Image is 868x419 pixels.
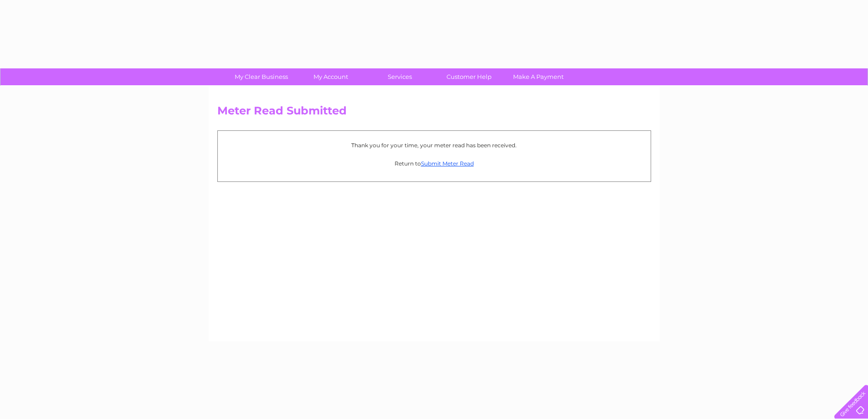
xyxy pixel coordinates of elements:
a: Customer Help [431,68,507,85]
a: Make A Payment [501,68,576,85]
a: Submit Meter Read [421,160,474,167]
p: Thank you for your time, your meter read has been received. [222,141,646,150]
a: My Clear Business [224,68,299,85]
p: Return to [222,159,646,168]
a: My Account [293,68,368,85]
a: Services [362,68,437,85]
h2: Meter Read Submitted [217,104,651,122]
